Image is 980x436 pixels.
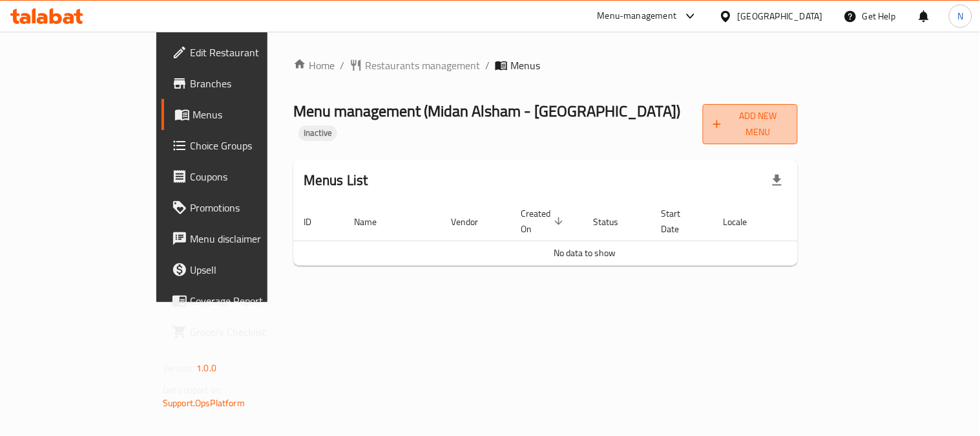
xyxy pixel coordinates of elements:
[162,285,320,316] a: Coverage Report
[190,169,309,184] span: Coupons
[451,214,495,230] span: Vendor
[162,37,320,68] a: Edit Restaurant
[723,214,764,230] span: Locale
[190,262,309,278] span: Upsell
[162,254,320,285] a: Upsell
[661,206,697,237] span: Start Date
[162,192,320,223] a: Promotions
[703,104,798,144] button: Add New Menu
[190,200,309,215] span: Promotions
[510,58,540,73] span: Menus
[162,316,320,347] a: Grocery Checklist
[162,161,320,192] a: Coupons
[190,324,309,340] span: Grocery Checklist
[190,76,309,91] span: Branches
[365,58,480,73] span: Restaurants management
[162,68,320,99] a: Branches
[293,96,680,125] span: Menu management ( Midan Alsham - [GEOGRAPHIC_DATA] )
[190,293,309,309] span: Coverage Report
[485,58,490,73] li: /
[162,99,320,130] a: Menus
[162,223,320,254] a: Menu disclaimer
[162,130,320,161] a: Choice Groups
[293,58,798,73] nav: breadcrumb
[598,8,677,24] div: Menu-management
[304,171,368,190] h2: Menus List
[293,202,876,266] table: enhanced table
[354,214,393,230] span: Name
[521,206,567,237] span: Created On
[163,360,194,376] span: Version:
[349,58,480,73] a: Restaurants management
[163,382,222,398] span: Get support on:
[554,245,616,261] span: No data to show
[163,395,245,411] a: Support.OpsPlatform
[190,231,309,246] span: Menu disclaimer
[762,165,793,196] div: Export file
[957,9,963,23] span: N
[190,45,309,60] span: Edit Restaurant
[190,138,309,153] span: Choice Groups
[193,107,309,122] span: Menus
[196,360,216,376] span: 1.0.0
[713,108,787,140] span: Add New Menu
[340,58,344,73] li: /
[593,214,635,230] span: Status
[779,202,876,241] th: Actions
[304,214,328,230] span: ID
[738,9,823,23] div: [GEOGRAPHIC_DATA]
